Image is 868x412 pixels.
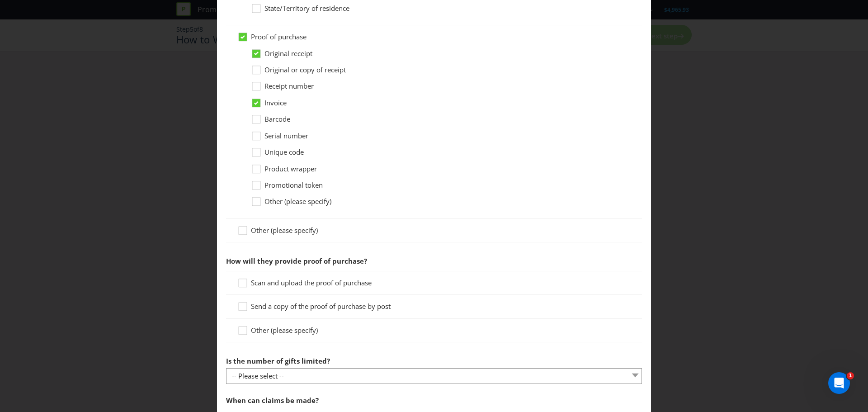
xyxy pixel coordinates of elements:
[251,302,391,311] span: Send a copy of the proof of purchase by post
[264,180,323,189] span: Promotional token
[264,114,290,123] span: Barcode
[226,256,367,265] span: How will they provide proof of purchase?
[264,147,304,156] span: Unique code
[251,226,318,235] span: Other (please specify)
[264,164,317,173] span: Product wrapper
[264,65,346,74] span: Original or copy of receipt
[847,372,854,379] span: 1
[264,131,308,140] span: Serial number
[251,278,372,287] span: Scan and upload the proof of purchase
[264,49,312,58] span: Original receipt
[251,326,318,335] span: Other (please specify)
[264,81,314,90] span: Receipt number
[226,356,330,365] span: Is the number of gifts limited?
[226,396,319,405] span: When can claims be made?
[251,32,307,41] span: Proof of purchase
[264,4,349,13] span: State/Territory of residence
[828,372,850,394] iframe: Intercom live chat
[264,98,287,107] span: Invoice
[264,197,331,206] span: Other (please specify)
